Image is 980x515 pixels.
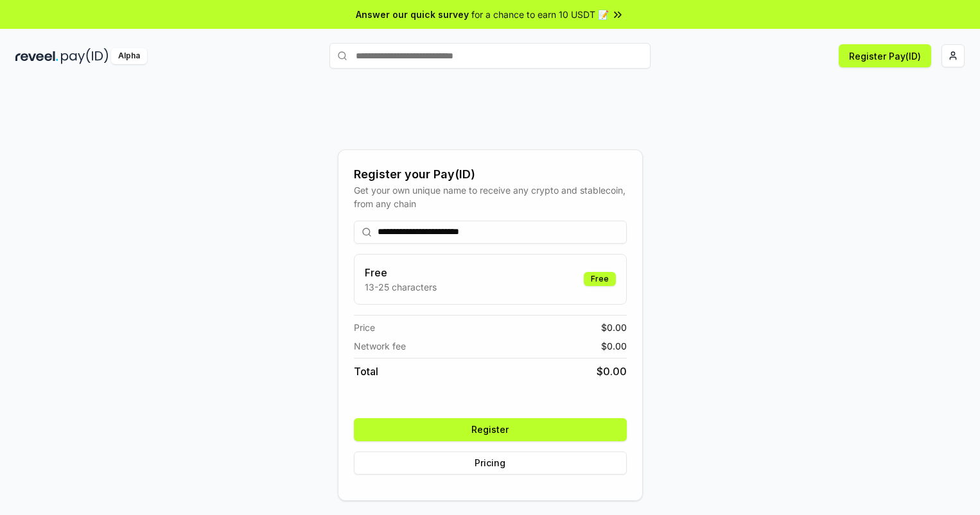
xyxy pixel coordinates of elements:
[354,339,406,353] span: Network fee
[601,321,627,334] span: $ 0.00
[354,452,627,475] button: Pricing
[365,280,437,294] p: 13-25 characters
[584,272,616,286] div: Free
[15,48,58,64] img: reveel_dark
[354,183,627,210] div: Get your own unique name to receive any crypto and stablecoin, from any chain
[111,48,147,64] div: Alpha
[354,418,627,441] button: Register
[601,339,627,353] span: $ 0.00
[356,8,469,21] span: Answer our quick survey
[354,321,375,334] span: Price
[354,165,627,183] div: Register your Pay(ID)
[61,48,109,64] img: pay_id
[839,44,931,67] button: Register Pay(ID)
[471,8,609,21] span: for a chance to earn 10 USDT 📝
[354,364,378,379] span: Total
[365,265,437,280] h3: Free
[597,364,627,379] span: $ 0.00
